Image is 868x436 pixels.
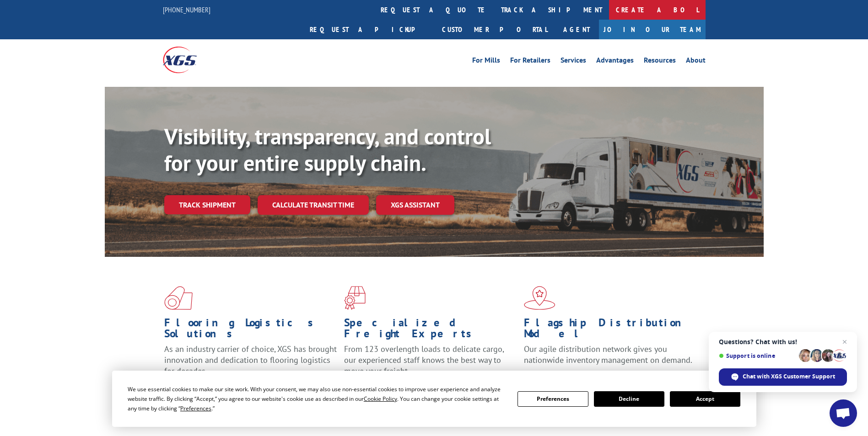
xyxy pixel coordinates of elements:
[344,344,517,384] p: From 123 overlength loads to delicate cargo, our experienced staff knows the best way to move you...
[258,195,369,215] a: Calculate transit time
[164,344,337,376] span: As an industry carrier of choice, XGS has brought innovation and dedication to flooring logistics...
[164,195,250,214] a: Track shipment
[510,57,550,67] a: For Retailers
[686,57,706,67] a: About
[344,317,517,344] h1: Specialized Freight Experts
[524,317,697,344] h1: Flagship Distribution Model
[164,317,337,344] h1: Flooring Logistics Solutions
[518,391,588,407] button: Preferences
[112,371,756,427] div: Cookie Consent Prompt
[164,286,193,310] img: xgs-icon-total-supply-chain-intelligence-red
[743,372,835,381] span: Chat with XGS Customer Support
[644,57,676,67] a: Resources
[180,404,211,412] span: Preferences
[554,20,599,39] a: Agent
[670,391,740,407] button: Accept
[524,344,692,365] span: Our agile distribution network gives you nationwide inventory management on demand.
[596,57,634,67] a: Advantages
[376,195,454,215] a: XGS ASSISTANT
[719,338,847,346] span: Questions? Chat with us!
[719,368,847,386] span: Chat with XGS Customer Support
[599,20,706,39] a: Join Our Team
[303,20,435,39] a: Request a pickup
[472,57,500,67] a: For Mills
[163,5,210,14] a: [PHONE_NUMBER]
[435,20,554,39] a: Customer Portal
[344,286,366,310] img: xgs-icon-focused-on-flooring-red
[128,384,507,413] div: We use essential cookies to make our site work. With your consent, we may also use non-essential ...
[594,391,664,407] button: Decline
[719,352,796,359] span: Support is online
[364,395,397,403] span: Cookie Policy
[164,122,491,177] b: Visibility, transparency, and control for your entire supply chain.
[830,399,857,427] a: Open chat
[561,57,586,67] a: Services
[524,286,555,310] img: xgs-icon-flagship-distribution-model-red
